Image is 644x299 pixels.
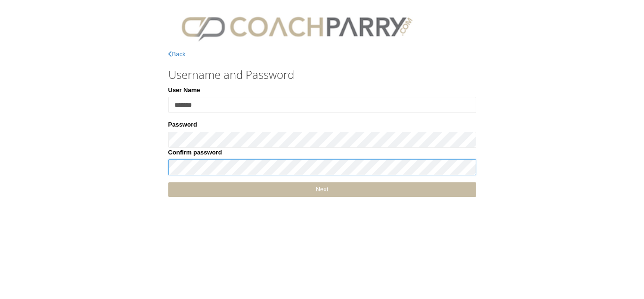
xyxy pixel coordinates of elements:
label: User Name [168,85,200,95]
label: Confirm password [168,148,222,157]
h3: Username and Password [168,68,476,81]
a: Back [168,51,186,58]
img: CPlogo.png [168,9,426,45]
a: Next [168,182,476,197]
label: Password [168,120,197,129]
